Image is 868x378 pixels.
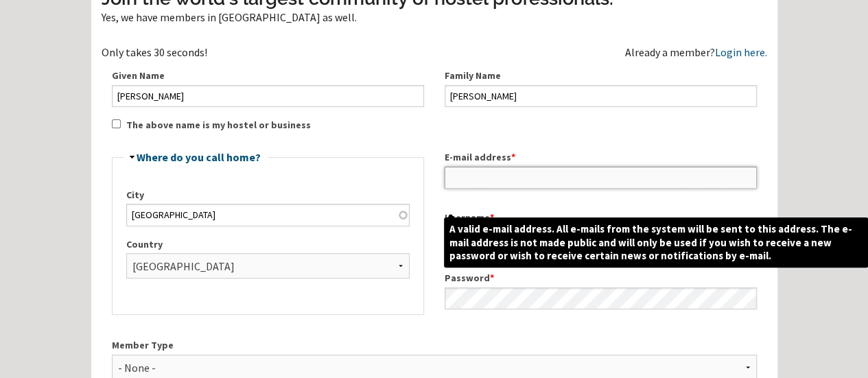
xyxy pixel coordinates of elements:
[112,338,757,353] label: Member Type
[112,69,424,83] label: Given Name
[445,69,757,83] label: Family Name
[126,118,311,132] label: The above name is my hostel or business
[490,272,494,284] span: This field is required.
[445,150,757,165] label: E-mail address
[102,12,767,23] div: Yes, we have members in [GEOGRAPHIC_DATA] as well.
[137,150,261,164] a: Where do you call home?
[126,188,410,202] label: City
[102,47,434,58] div: Only takes 30 seconds!
[444,217,868,268] span: A valid e-mail address. All e-mails from the system will be sent to this address. The e-mail addr...
[715,45,767,59] a: Login here.
[445,211,757,225] label: Username
[126,237,410,252] label: Country
[625,47,767,58] div: Already a member?
[511,151,515,163] span: This field is required.
[490,211,494,224] span: This field is required.
[445,271,757,285] label: Password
